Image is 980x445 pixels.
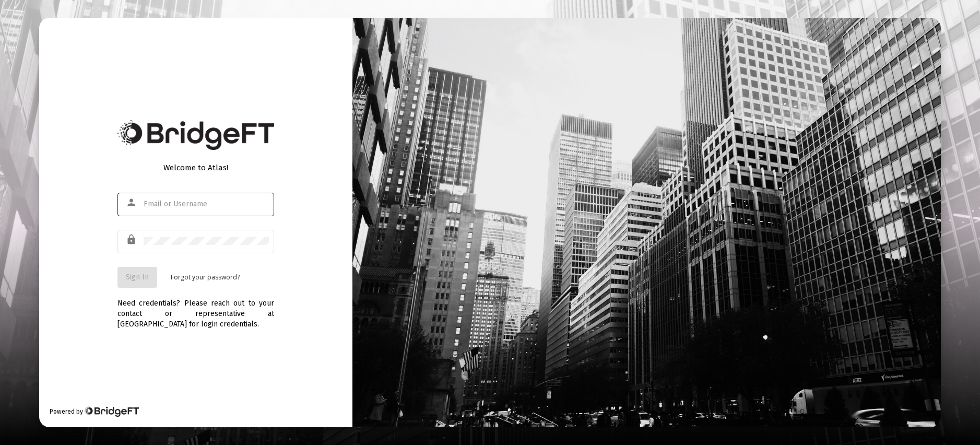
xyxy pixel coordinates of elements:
[117,267,157,288] button: Sign In
[126,233,138,246] mat-icon: lock
[50,406,139,417] div: Powered by
[171,272,240,283] a: Forgot your password?
[84,406,139,417] img: Bridge Financial Technology Logo
[144,200,269,208] input: Email or Username
[117,162,274,173] div: Welcome to Atlas!
[117,120,274,150] img: Bridge Financial Technology Logo
[126,273,149,282] span: Sign In
[126,196,138,209] mat-icon: person
[117,288,274,330] div: Need credentials? Please reach out to your contact or representative at [GEOGRAPHIC_DATA] for log...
